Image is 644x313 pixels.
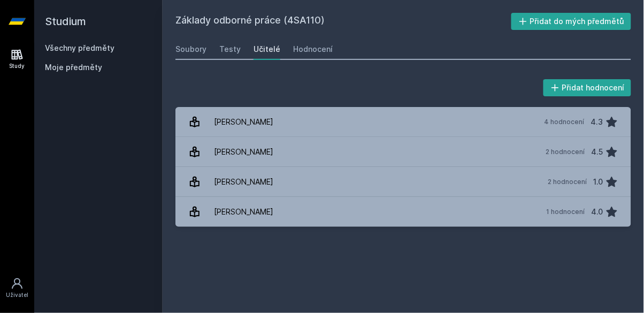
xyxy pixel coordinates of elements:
a: Všechny předměty [45,43,114,52]
button: Přidat do mých předmětů [511,13,632,30]
button: Přidat hodnocení [543,79,632,96]
div: Učitelé [254,44,280,55]
div: Study [10,62,25,70]
a: [PERSON_NAME] 2 hodnocení 1.0 [175,167,631,197]
span: Moje předměty [45,62,102,73]
div: [PERSON_NAME] [214,111,273,133]
a: Uživatel [2,272,32,304]
div: [PERSON_NAME] [214,171,273,193]
div: 4.3 [591,111,603,133]
div: 1 hodnocení [547,208,585,216]
a: Testy [219,39,241,60]
a: [PERSON_NAME] 2 hodnocení 4.5 [175,137,631,167]
a: Učitelé [254,39,280,60]
a: [PERSON_NAME] 4 hodnocení 4.3 [175,107,631,137]
a: Hodnocení [293,39,333,60]
div: [PERSON_NAME] [214,141,273,163]
div: 2 hodnocení [548,178,587,186]
div: [PERSON_NAME] [214,201,273,223]
div: 4.5 [592,141,603,163]
a: Soubory [175,39,206,60]
div: Soubory [175,44,206,55]
div: Uživatel [6,291,28,299]
h2: Základy odborné práce (4SA110) [175,13,511,30]
div: 1.0 [594,171,603,193]
a: Study [2,43,32,75]
a: [PERSON_NAME] 1 hodnocení 4.0 [175,197,631,227]
div: 4.0 [592,201,603,223]
div: 4 hodnocení [545,118,585,126]
div: 2 hodnocení [546,148,585,156]
div: Testy [219,44,241,55]
div: Hodnocení [293,44,333,55]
